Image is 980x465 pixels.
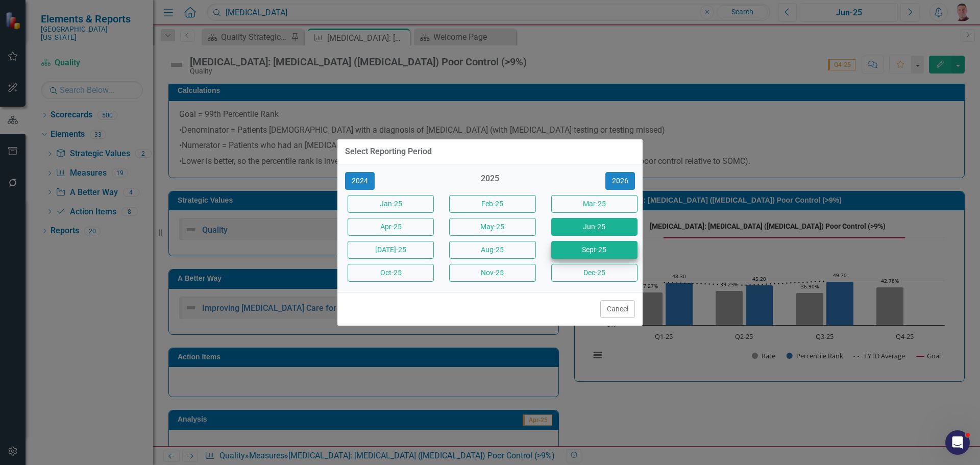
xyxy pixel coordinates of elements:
button: Dec-25 [551,264,638,282]
button: Oct-25 [348,264,434,282]
button: Feb-25 [449,195,535,213]
button: 2026 [605,172,635,190]
button: Mar-25 [551,195,638,213]
button: 2024 [345,172,375,190]
button: Nov-25 [449,264,535,282]
button: Sept-25 [551,241,638,259]
iframe: Intercom live chat [945,430,970,455]
button: Cancel [600,300,635,318]
div: 2025 [447,173,533,190]
button: Aug-25 [449,241,535,259]
div: Select Reporting Period [345,147,432,156]
button: Jan-25 [348,195,434,213]
button: May-25 [449,218,535,236]
button: [DATE]-25 [348,241,434,259]
button: Apr-25 [348,218,434,236]
button: Jun-25 [551,218,638,236]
